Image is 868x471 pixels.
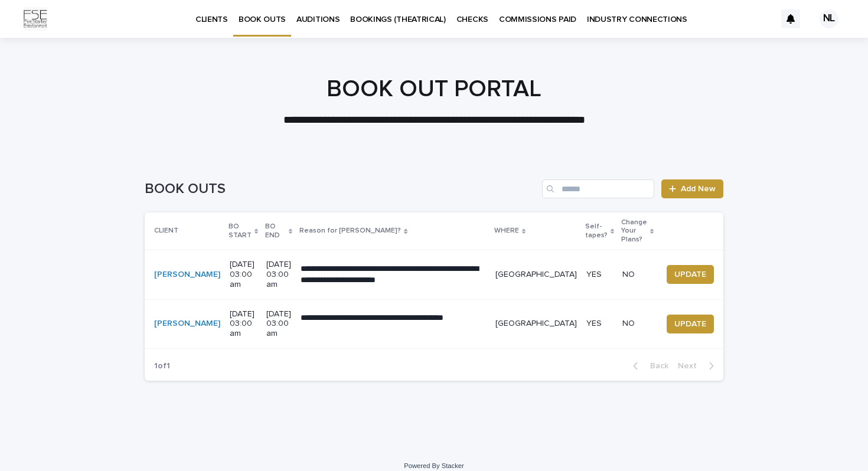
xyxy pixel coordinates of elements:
[145,352,180,381] p: 1 of 1
[678,362,704,370] span: Next
[674,269,706,280] span: UPDATE
[495,319,577,329] p: [GEOGRAPHIC_DATA]
[299,224,401,237] p: Reason for [PERSON_NAME]?
[154,270,220,280] a: [PERSON_NAME]
[681,185,716,193] span: Add New
[145,181,537,198] h1: BOOK OUTS
[621,216,647,246] p: Change Your Plans?
[229,220,252,242] p: BO START
[154,224,178,237] p: CLIENT
[667,265,714,284] button: UPDATE
[673,361,723,371] button: Next
[667,315,714,333] button: UPDATE
[404,462,464,469] a: Powered By Stacker
[586,270,613,280] p: YES
[495,270,577,280] p: [GEOGRAPHIC_DATA]
[542,179,654,198] input: Search
[145,75,723,103] h1: BOOK OUT PORTAL
[494,224,519,237] p: WHERE
[624,361,673,371] button: Back
[230,309,257,339] p: [DATE] 03:00 am
[24,7,47,31] img: Km9EesSdRbS9ajqhBzyo
[266,309,291,339] p: [DATE] 03:00 am
[265,220,286,242] p: BO END
[154,319,220,329] a: [PERSON_NAME]
[643,362,668,370] span: Back
[674,318,706,330] span: UPDATE
[586,319,613,329] p: YES
[661,179,723,198] a: Add New
[820,9,838,28] div: NL
[622,319,652,329] p: NO
[266,260,291,289] p: [DATE] 03:00 am
[622,270,652,280] p: NO
[230,260,257,289] p: [DATE] 03:00 am
[585,220,608,242] p: Self-tapes?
